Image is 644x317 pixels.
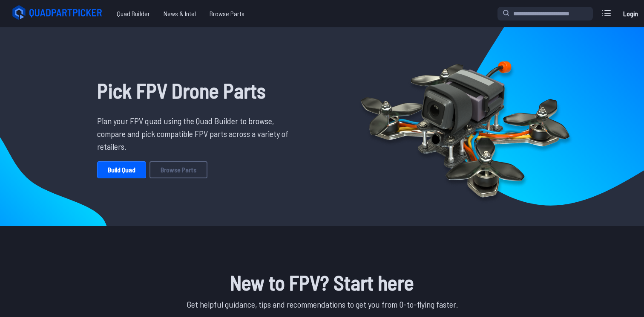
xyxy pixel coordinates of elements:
a: Quad Builder [110,5,157,22]
a: News & Intel [157,5,203,22]
h1: Pick FPV Drone Parts [97,75,295,106]
img: Quadcopter [342,41,588,212]
p: Get helpful guidance, tips and recommendations to get you from 0-to-flying faster. [90,298,554,311]
h1: New to FPV? Start here [90,267,554,298]
a: Browse Parts [149,161,207,178]
a: Build Quad [97,161,146,178]
p: Plan your FPV quad using the Quad Builder to browse, compare and pick compatible FPV parts across... [97,114,295,153]
a: Login [620,5,641,22]
a: Browse Parts [203,5,251,22]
